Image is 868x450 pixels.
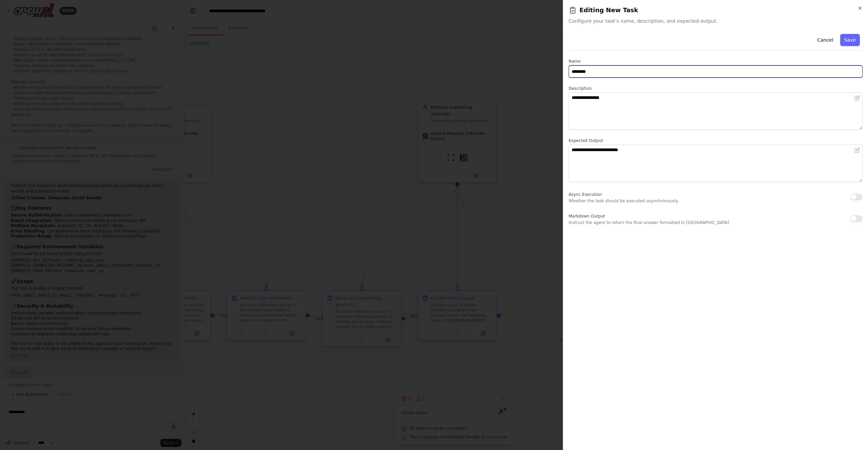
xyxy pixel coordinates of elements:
p: Whether the task should be executed asynchronously. [569,198,679,204]
span: Markdown Output [569,214,605,219]
label: Description [569,86,863,91]
button: Open in editor [853,94,861,102]
p: Instruct the agent to return the final answer formatted in [GEOGRAPHIC_DATA] [569,220,729,225]
label: Name [569,59,863,64]
span: Async Execution [569,192,602,197]
button: Open in editor [853,146,861,154]
button: Cancel [813,34,837,46]
label: Expected Output [569,138,863,143]
span: Configure your task's name, description, and expected output. [569,18,863,24]
h2: Editing New Task [569,5,863,15]
button: Save [840,34,860,46]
